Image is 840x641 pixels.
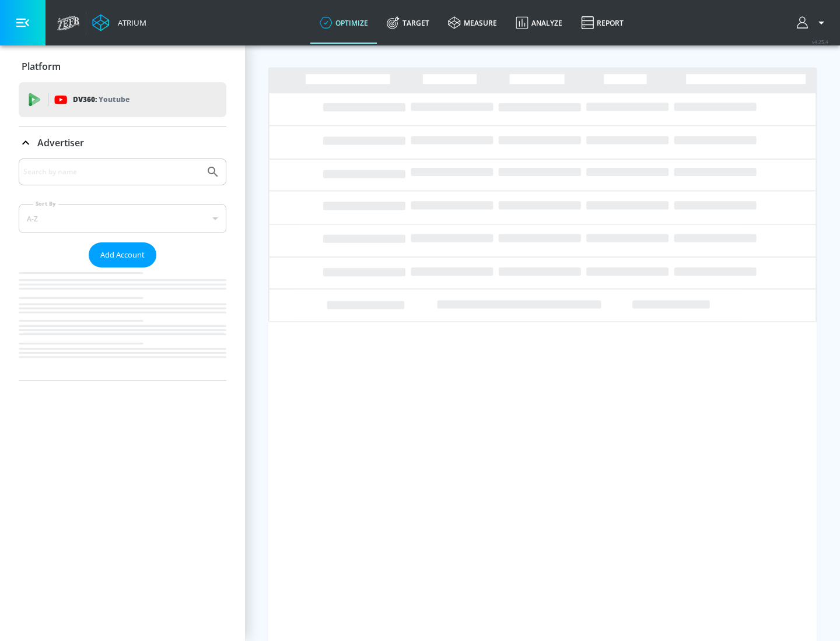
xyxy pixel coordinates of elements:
p: Platform [22,60,61,73]
button: Add Account [89,242,156,267]
span: v 4.25.4 [812,38,828,45]
a: Analyze [506,2,572,44]
label: Sort By [33,200,58,207]
div: Advertiser [19,159,226,381]
input: Search by name [23,164,200,179]
div: DV360: Youtube [19,82,226,117]
p: DV360: [73,93,129,106]
div: Platform [19,50,226,83]
a: Target [377,2,439,44]
p: Advertiser [37,136,84,149]
div: A-Z [19,204,226,233]
nav: list of Advertiser [19,267,226,381]
span: Add Account [100,248,145,262]
a: measure [439,2,506,44]
a: Report [572,2,633,44]
p: Youtube [99,93,129,105]
a: optimize [310,2,377,44]
a: Atrium [92,14,146,31]
div: Atrium [113,17,146,28]
div: Advertiser [19,126,226,159]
